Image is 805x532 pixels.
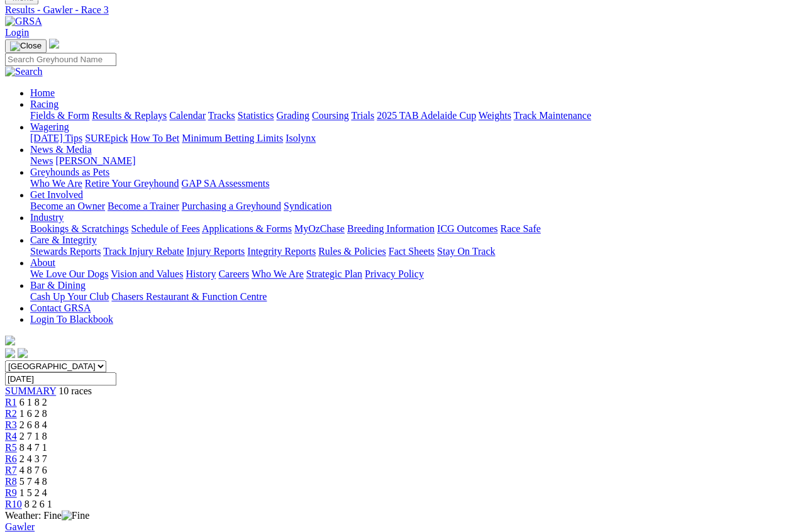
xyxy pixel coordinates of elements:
[30,223,800,235] div: Industry
[19,465,47,475] span: 4 8 7 6
[30,87,55,98] a: Home
[5,499,22,509] a: R10
[19,442,47,453] span: 8 4 7 1
[238,110,274,121] a: Statistics
[5,372,116,385] input: Select date
[5,419,17,430] a: R3
[5,16,42,27] img: GRSA
[5,476,17,487] a: R8
[306,269,362,279] a: Strategic Plan
[389,246,435,257] a: Fact Sheets
[62,510,89,521] img: Fine
[5,66,43,77] img: Search
[30,291,109,302] a: Cash Up Your Club
[5,53,116,66] input: Search
[377,110,476,121] a: 2025 TAB Adelaide Cup
[5,442,17,453] span: R5
[318,246,386,257] a: Rules & Policies
[19,419,47,430] span: 2 6 8 4
[286,133,316,143] a: Isolynx
[5,39,47,53] button: Toggle navigation
[5,431,17,441] a: R4
[186,269,216,279] a: History
[30,269,108,279] a: We Love Our Dogs
[55,155,135,166] a: [PERSON_NAME]
[312,110,349,121] a: Coursing
[182,133,283,143] a: Minimum Betting Limits
[277,110,309,121] a: Grading
[30,223,128,234] a: Bookings & Scratchings
[5,27,29,38] a: Login
[30,235,97,245] a: Care & Integrity
[30,110,800,121] div: Racing
[294,223,345,234] a: MyOzChase
[30,302,91,313] a: Contact GRSA
[30,314,113,324] a: Login To Blackbook
[252,269,304,279] a: Who We Are
[30,212,64,223] a: Industry
[19,431,47,441] span: 2 7 1 8
[30,133,82,143] a: [DATE] Tips
[30,201,105,211] a: Become an Owner
[131,223,199,234] a: Schedule of Fees
[5,397,17,407] a: R1
[5,510,89,521] span: Weather: Fine
[30,178,82,189] a: Who We Are
[30,144,92,155] a: News & Media
[30,246,101,257] a: Stewards Reports
[18,348,28,358] img: twitter.svg
[30,121,69,132] a: Wagering
[284,201,331,211] a: Syndication
[169,110,206,121] a: Calendar
[131,133,180,143] a: How To Bet
[5,487,17,498] span: R9
[19,476,47,487] span: 5 7 4 8
[30,280,86,291] a: Bar & Dining
[247,246,316,257] a: Integrity Reports
[218,269,249,279] a: Careers
[19,487,47,498] span: 1 5 2 4
[5,453,17,464] a: R6
[5,385,56,396] a: SUMMARY
[5,335,15,345] img: logo-grsa-white.png
[30,178,800,189] div: Greyhounds as Pets
[111,269,183,279] a: Vision and Values
[30,291,800,302] div: Bar & Dining
[30,201,800,212] div: Get Involved
[202,223,292,234] a: Applications & Forms
[437,223,497,234] a: ICG Outcomes
[30,99,58,109] a: Racing
[5,4,800,16] a: Results - Gawler - Race 3
[479,110,511,121] a: Weights
[19,453,47,464] span: 2 4 3 7
[58,385,92,396] span: 10 races
[85,178,179,189] a: Retire Your Greyhound
[108,201,179,211] a: Become a Trainer
[19,397,47,407] span: 6 1 8 2
[186,246,245,257] a: Injury Reports
[208,110,235,121] a: Tracks
[30,257,55,268] a: About
[85,133,128,143] a: SUREpick
[30,189,83,200] a: Get Involved
[182,178,270,189] a: GAP SA Assessments
[5,465,17,475] span: R7
[30,269,800,280] div: About
[19,408,47,419] span: 1 6 2 8
[30,133,800,144] div: Wagering
[351,110,374,121] a: Trials
[30,155,800,167] div: News & Media
[500,223,540,234] a: Race Safe
[30,110,89,121] a: Fields & Form
[5,521,35,532] a: Gawler
[92,110,167,121] a: Results & Replays
[437,246,495,257] a: Stay On Track
[5,408,17,419] a: R2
